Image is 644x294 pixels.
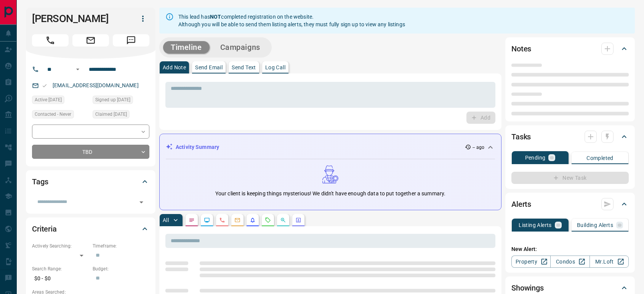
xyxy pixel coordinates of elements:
[93,110,149,121] div: Thu May 02 2024
[95,96,130,104] span: Signed up [DATE]
[195,65,223,70] p: Send Email
[32,272,89,285] p: $0 - $0
[280,217,286,223] svg: Opportunities
[219,217,225,223] svg: Calls
[525,155,546,160] p: Pending
[519,222,552,228] p: Listing Alerts
[204,217,210,223] svg: Lead Browsing Activity
[95,110,127,118] span: Claimed [DATE]
[511,128,629,146] div: Tasks
[113,34,149,46] span: Message
[32,34,69,46] span: Call
[265,65,285,70] p: Log Call
[550,256,590,268] a: Condos
[32,13,125,25] h1: [PERSON_NAME]
[234,217,240,223] svg: Emails
[136,197,147,208] button: Open
[213,41,268,54] button: Campaigns
[511,43,531,55] h2: Notes
[511,40,629,58] div: Notes
[166,140,495,154] div: Activity Summary-- ago
[35,110,71,118] span: Contacted - Never
[93,96,149,106] div: Thu May 02 2024
[189,217,195,223] svg: Notes
[265,217,271,223] svg: Requests
[32,220,149,238] div: Criteria
[32,265,89,272] p: Search Range:
[215,190,445,198] p: Your client is keeping things mysterious! We didn't have enough data to put together a summary.
[32,176,48,188] h2: Tags
[295,217,301,223] svg: Agent Actions
[232,65,256,70] p: Send Text
[586,155,614,161] p: Completed
[35,96,62,104] span: Active [DATE]
[72,34,109,46] span: Email
[590,256,629,268] a: Mr.Loft
[511,282,544,294] h2: Showings
[178,10,405,31] div: This lead has completed registration on the website. Although you will be able to send them listi...
[32,173,149,191] div: Tags
[163,217,169,223] p: All
[176,143,219,151] p: Activity Summary
[32,243,89,249] p: Actively Searching:
[163,41,210,54] button: Timeline
[93,265,149,272] p: Budget:
[511,198,531,210] h2: Alerts
[577,222,613,228] p: Building Alerts
[511,131,531,143] h2: Tasks
[250,217,256,223] svg: Listing Alerts
[511,245,629,253] p: New Alert:
[210,14,221,20] strong: NOT
[32,145,149,159] div: TBD
[53,82,139,88] a: [EMAIL_ADDRESS][DOMAIN_NAME]
[73,65,82,74] button: Open
[511,195,629,213] div: Alerts
[32,96,89,106] div: Thu May 02 2024
[473,144,484,151] p: -- ago
[93,243,149,249] p: Timeframe:
[511,256,551,268] a: Property
[42,83,47,88] svg: Email Valid
[163,65,186,70] p: Add Note
[32,223,57,235] h2: Criteria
